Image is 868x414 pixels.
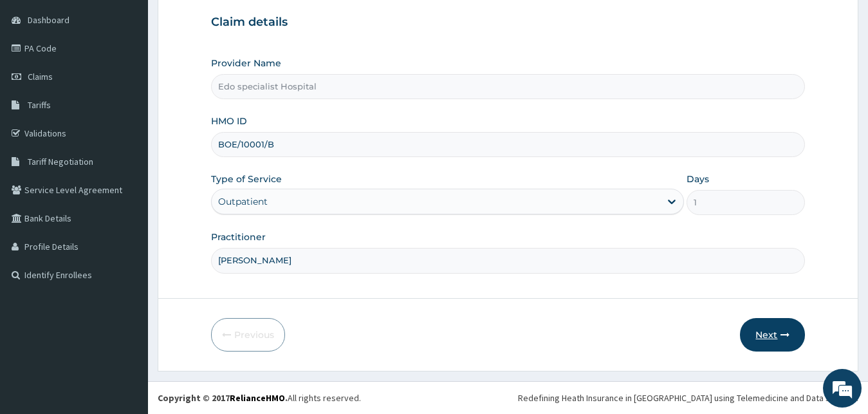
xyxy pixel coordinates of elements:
[28,14,69,26] span: Dashboard
[518,391,858,404] div: Redefining Heath Insurance in [GEOGRAPHIC_DATA] using Telemedicine and Data Science!
[230,392,285,404] a: RelianceHMO
[211,318,285,352] button: Previous
[211,173,282,185] label: Type of Service
[211,57,281,70] label: Provider Name
[158,392,288,404] strong: Copyright © 2017 .
[211,231,266,243] label: Practitioner
[218,195,268,208] div: Outpatient
[148,381,868,414] footer: All rights reserved.
[211,248,806,273] input: Enter Name
[211,115,247,127] label: HMO ID
[687,173,709,185] label: Days
[28,156,93,167] span: Tariff Negotiation
[211,132,806,157] input: Enter HMO ID
[28,99,51,111] span: Tariffs
[740,318,805,352] button: Next
[28,71,53,82] span: Claims
[211,15,806,30] h3: Claim details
